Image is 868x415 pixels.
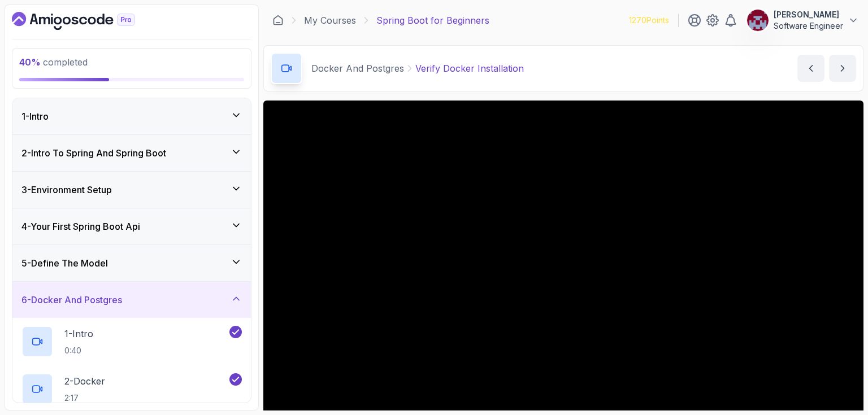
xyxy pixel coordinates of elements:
button: 2-Docker2:17 [21,373,242,405]
h3: 2 - Intro To Spring And Spring Boot [21,146,166,160]
span: completed [19,56,88,68]
a: Dashboard [272,15,284,26]
p: 2 - Docker [64,374,105,388]
button: 1-Intro [12,98,251,134]
button: 1-Intro0:40 [21,326,242,357]
img: user profile image [747,10,769,31]
button: 6-Docker And Postgres [12,282,251,318]
h3: 4 - Your First Spring Boot Api [21,220,140,233]
p: 2:17 [64,392,105,404]
p: Software Engineer [774,20,843,32]
h3: 1 - Intro [21,110,49,123]
button: previous content [797,55,824,82]
p: Docker And Postgres [311,62,404,75]
p: 1 - Intro [64,327,93,340]
p: [PERSON_NAME] [774,9,843,20]
p: 1270 Points [629,15,669,26]
a: Dashboard [12,12,161,30]
button: 3-Environment Setup [12,172,251,208]
button: 4-Your First Spring Boot Api [12,208,251,244]
p: Verify Docker Installation [415,62,524,75]
p: 0:40 [64,345,93,356]
button: user profile image[PERSON_NAME]Software Engineer [747,9,859,32]
h3: 6 - Docker And Postgres [21,293,122,307]
a: My Courses [304,14,356,27]
button: 5-Define The Model [12,245,251,281]
button: 2-Intro To Spring And Spring Boot [12,135,251,171]
button: next content [829,55,856,82]
h3: 3 - Environment Setup [21,183,112,196]
h3: 5 - Define The Model [21,256,108,270]
p: Spring Boot for Beginners [376,14,489,27]
span: 40 % [19,56,41,68]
